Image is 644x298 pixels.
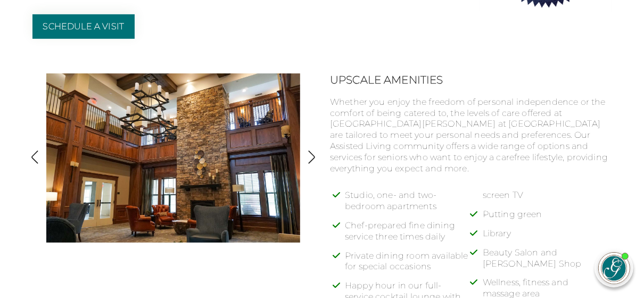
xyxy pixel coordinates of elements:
li: Private dining room available for special occasions [345,251,474,281]
li: Chef-prepared fine dining service three times daily [345,220,474,251]
p: Whether you enjoy the freedom of personal independence or the comfort of being catered to, the le... [330,97,612,175]
button: Show next [304,150,319,167]
button: Show previous [28,150,42,167]
img: Show next [304,150,319,164]
img: avatar [599,253,630,284]
li: Studio, one- and two-bedroom apartments [345,190,474,220]
li: Beauty Salon and [PERSON_NAME] Shop [483,247,612,278]
iframe: iframe [433,14,633,238]
img: Show previous [28,150,42,164]
h2: Upscale Amenities [330,73,612,86]
a: Schedule a Visit [32,14,135,39]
